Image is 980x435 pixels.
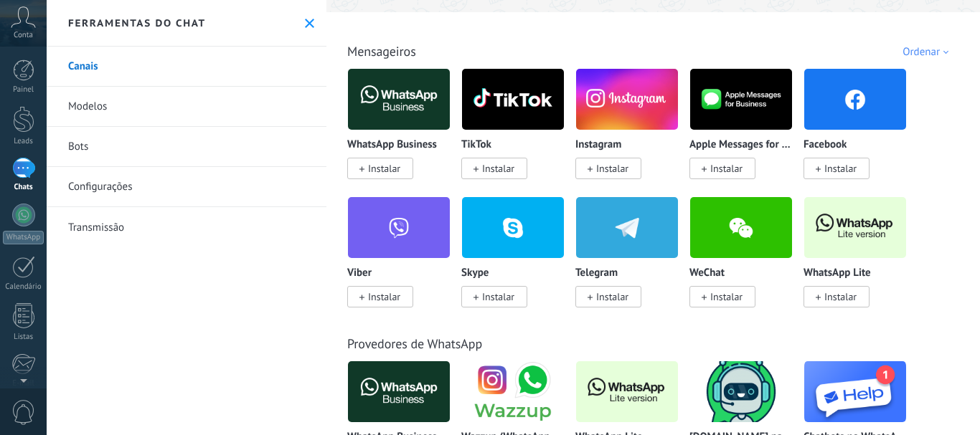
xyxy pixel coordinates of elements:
img: instagram.png [576,64,678,134]
span: Instalar [596,162,628,175]
div: Facebook [804,68,918,196]
p: Apple Messages for Business [689,139,793,151]
div: WhatsApp Business [347,68,461,196]
p: Viber [347,267,372,279]
p: WhatsApp Business [347,139,437,151]
p: TikTok [461,139,491,151]
span: Instalar [710,290,743,303]
span: Instalar [482,290,514,303]
p: Facebook [804,139,847,151]
div: Telegram [575,196,689,325]
div: Leads [3,137,44,146]
img: logo_main.png [576,357,678,426]
img: logo_main.png [348,64,450,134]
div: Apple Messages for Business [689,68,804,196]
div: Skype [461,196,575,325]
span: Instalar [824,162,857,175]
a: Transmissão [47,207,326,247]
a: Configurações [47,167,326,207]
span: Instalar [596,290,628,303]
p: WeChat [689,267,725,279]
img: logo_main.png [462,64,564,134]
img: telegram.png [576,193,678,262]
img: facebook.png [804,64,906,134]
img: logo_main.png [348,357,450,426]
div: Listas [3,333,44,342]
p: WhatsApp Lite [804,267,871,279]
p: Instagram [575,139,621,151]
span: Conta [14,31,33,40]
a: Canais [47,47,326,87]
img: viber.png [348,193,450,262]
div: Calendário [3,282,44,292]
div: Ordenar [903,45,953,59]
div: Instagram [575,68,689,196]
img: wechat.png [690,193,792,262]
a: Provedores de WhatsApp [347,335,482,352]
p: Telegram [575,267,618,279]
div: Painel [3,85,44,95]
span: Instalar [482,162,514,175]
span: Instalar [368,162,400,175]
a: Bots [47,127,326,167]
div: WhatsApp Lite [804,196,918,325]
span: Instalar [824,290,857,303]
a: Modelos [47,87,326,127]
h2: Ferramentas do chat [68,16,206,29]
img: skype.png [462,193,564,262]
img: logo_main.png [690,64,792,134]
img: logo_main.png [804,193,906,262]
div: TikTok [461,68,575,196]
div: Viber [347,196,461,325]
img: logo_main.png [804,357,906,426]
div: WhatsApp [3,231,44,244]
img: logo_main.png [462,357,564,426]
span: Instalar [368,290,400,303]
div: WeChat [689,196,804,325]
div: Chats [3,183,44,192]
p: Skype [461,267,489,279]
span: Instalar [710,162,743,175]
img: logo_main.png [690,357,792,426]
